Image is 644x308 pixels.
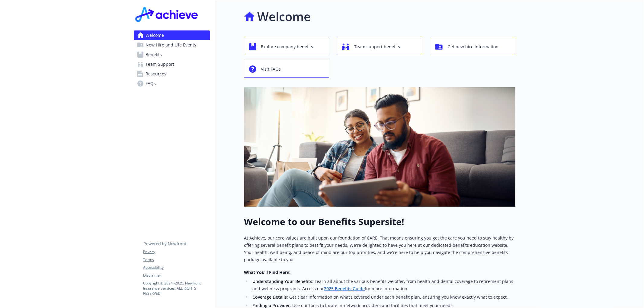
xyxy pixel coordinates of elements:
span: New Hire and Life Events [146,40,197,50]
span: Benefits [146,50,162,59]
a: Welcome [134,30,210,40]
a: Disclaimer [143,273,210,278]
button: Explore company benefits [244,38,329,55]
a: New Hire and Life Events [134,40,210,50]
a: Terms [143,257,210,262]
button: Visit FAQs [244,60,329,78]
strong: Coverage Details [252,294,287,300]
strong: What You’ll Find Here: [244,269,291,275]
h1: Welcome [258,8,311,26]
button: Team support benefits [337,38,422,55]
li: : Get clear information on what’s covered under each benefit plan, ensuring you know exactly what... [251,294,515,301]
a: 2025 Benefits Guide [324,286,365,291]
strong: Understanding Your Benefits [252,278,312,284]
p: Copyright © 2024 - 2025 , Newfront Insurance Services, ALL RIGHTS RESERVED [143,281,210,296]
span: FAQs [146,79,156,88]
p: At Achieve, our core values are built upon our foundation of CARE. That means ensuring you get th... [244,234,515,263]
a: FAQs [134,79,210,88]
span: Visit FAQs [261,63,281,75]
img: overview page banner [244,87,515,207]
a: Benefits [134,50,210,59]
h1: Welcome to our Benefits Supersite! [244,216,515,227]
span: Explore company benefits [261,41,313,52]
span: Team support benefits [354,41,400,52]
span: Team Support [146,59,175,69]
li: : Learn all about the various benefits we offer, from health and dental coverage to retirement pl... [251,278,515,292]
a: Privacy [143,249,210,255]
button: Get new hire information [431,38,515,55]
a: Resources [134,69,210,79]
a: Team Support [134,59,210,69]
span: Get new hire information [447,41,498,52]
a: Accessibility [143,265,210,270]
span: Welcome [146,30,164,40]
span: Resources [146,69,167,79]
